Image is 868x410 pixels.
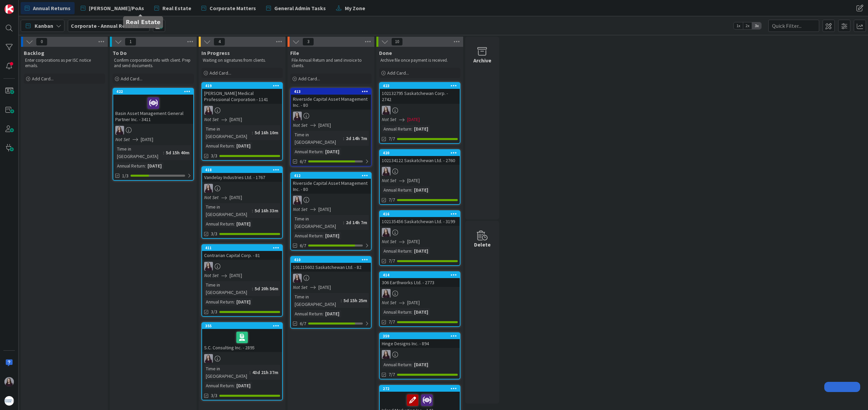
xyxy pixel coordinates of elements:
[380,106,460,115] div: BC
[318,122,331,129] span: [DATE]
[293,215,343,230] div: Time in [GEOGRAPHIC_DATA]
[113,89,193,124] div: 422Basin Asset Management General Partner Inc. - 3411
[391,38,403,46] span: 10
[389,257,395,265] span: 7/7
[293,122,308,128] i: Not Set
[204,142,234,150] div: Annual Return
[389,135,395,142] span: 7/7
[290,50,299,56] span: File
[114,58,193,69] p: Confirm corporation info with client. Prep and send documents.
[411,308,412,316] span: :
[291,263,371,272] div: 101215602 Saskatchewan Ltd. - 82
[205,83,282,88] div: 419
[382,116,396,122] i: Not Set
[25,58,104,69] p: Enter corporations as per ISC notice emails.
[211,230,217,237] span: 3/3
[291,257,371,263] div: 410
[113,50,127,56] span: To Do
[300,158,306,165] span: 6/7
[253,207,280,214] div: 5d 16h 33m
[293,274,302,282] img: BC
[204,354,213,363] img: BC
[211,392,217,399] span: 3/3
[412,125,430,133] div: [DATE]
[204,194,219,200] i: Not Set
[201,50,230,56] span: In Progress
[235,382,252,389] div: [DATE]
[202,83,282,104] div: 419[PERSON_NAME] Medical Professional Corporation - 1141
[113,126,193,135] div: BC
[162,4,191,12] span: Real Estate
[163,149,164,156] span: :
[291,173,371,179] div: 412
[411,361,412,368] span: :
[204,298,234,306] div: Annual Return
[382,238,396,245] i: Not Set
[235,142,252,150] div: [DATE]
[4,4,14,14] img: Visit kanbanzone.com
[234,142,235,150] span: :
[202,251,282,260] div: Contrarian Capital Corp. - 81
[197,2,260,14] a: Corporate Matters
[323,148,341,155] div: [DATE]
[380,211,460,226] div: 416102135456 Saskatchewan Ltd. - 3199
[204,184,213,193] img: BC
[407,177,420,184] span: [DATE]
[411,125,412,133] span: :
[204,272,219,278] i: Not Set
[382,308,411,316] div: Annual Return
[407,116,420,123] span: [DATE]
[387,70,409,76] span: Add Card...
[253,129,280,136] div: 5d 16h 10m
[411,247,412,255] span: :
[382,186,411,194] div: Annual Return
[382,247,411,255] div: Annual Return
[473,56,491,64] div: Archive
[211,152,217,159] span: 3/3
[345,4,365,12] span: My Zone
[411,186,412,194] span: :
[251,369,280,376] div: 43d 21h 37m
[291,112,371,120] div: BC
[382,125,411,133] div: Annual Return
[768,20,819,32] input: Quick Filter...
[293,206,308,212] i: Not Set
[389,196,395,203] span: 7/7
[380,217,460,226] div: 102135456 Saskatchewan Ltd. - 3199
[752,22,761,29] span: 3x
[122,172,129,179] span: 1/3
[71,22,138,29] b: Corporate - Annual Returns
[291,257,371,272] div: 410101215602 Saskatchewan Ltd. - 82
[294,257,371,262] div: 410
[210,70,231,76] span: Add Card...
[302,38,314,46] span: 3
[291,196,371,204] div: BC
[343,219,344,226] span: :
[291,179,371,194] div: Riverside Capital Asset Management Inc. - 80
[407,238,420,245] span: [DATE]
[382,350,391,359] img: BC
[202,106,282,115] div: BC
[292,58,370,69] p: File Annual Return and send invoice to clients.
[380,83,460,89] div: 423
[389,318,395,326] span: 7/7
[202,323,282,329] div: 355
[407,299,420,306] span: [DATE]
[293,310,322,317] div: Annual Return
[252,207,253,214] span: :
[380,289,460,298] div: BC
[291,89,371,110] div: 413Riverside Capital Asset Management Inc. - 80
[204,382,234,389] div: Annual Return
[205,324,282,328] div: 355
[343,135,344,142] span: :
[203,58,281,63] p: Waiting on signatures from clients.
[412,308,430,316] div: [DATE]
[125,38,136,46] span: 1
[383,334,460,338] div: 359
[380,89,460,104] div: 102132795 Saskatchewan Corp. - 2742
[202,173,282,182] div: Vandelay Industries Ltd. - 1767
[252,129,253,136] span: :
[322,232,323,239] span: :
[382,177,396,183] i: Not Set
[412,361,430,368] div: [DATE]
